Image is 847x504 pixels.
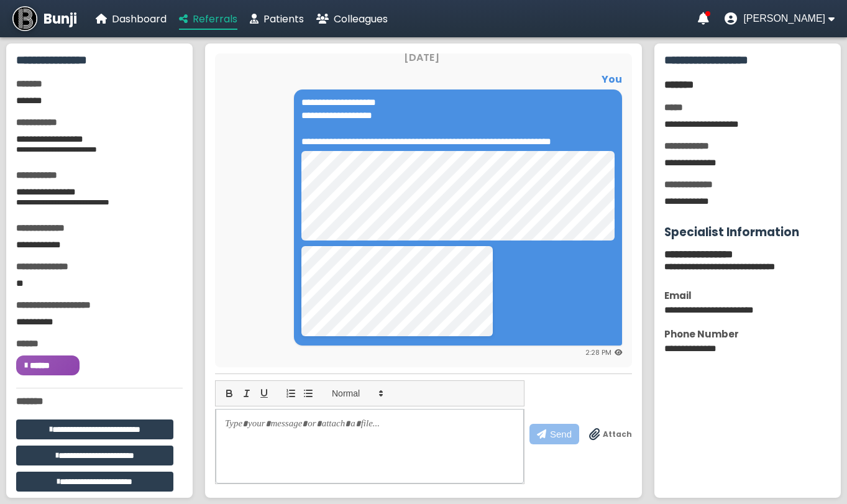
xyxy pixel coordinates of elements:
[43,9,77,29] span: Bunji
[664,288,831,303] div: Email
[334,12,388,26] span: Colleagues
[238,386,255,401] button: italic
[529,424,579,444] button: Send
[221,386,238,401] button: bold
[664,327,831,341] div: Phone Number
[221,50,622,65] div: [DATE]
[550,429,572,439] span: Send
[698,12,709,25] a: Notifications
[316,11,388,27] a: Colleagues
[112,12,167,26] span: Dashboard
[12,6,77,31] a: Bunji
[221,71,622,87] div: You
[282,386,300,401] button: list: ordered
[743,13,825,24] span: [PERSON_NAME]
[725,12,835,25] button: User menu
[585,347,611,357] span: 2:28 PM
[664,223,831,241] h3: Specialist Information
[179,11,237,27] a: Referrals
[250,11,304,27] a: Patients
[255,386,273,401] button: underline
[300,386,317,401] button: list: bullet
[96,11,167,27] a: Dashboard
[589,428,632,441] label: Drag & drop files anywhere to attach
[263,12,304,26] span: Patients
[193,12,237,26] span: Referrals
[603,429,632,440] span: Attach
[12,6,37,31] img: Bunji Dental Referral Management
